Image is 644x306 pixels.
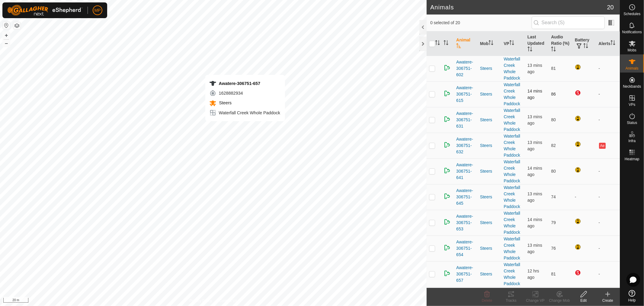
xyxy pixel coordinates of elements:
[219,298,237,304] a: Contact Us
[599,143,606,149] button: Ae
[504,211,520,235] a: Waterfall Creek Whole Paddock
[551,143,556,148] span: 82
[435,41,440,46] p-sorticon: Activate to sort
[456,136,475,155] span: Awatere-306751-632
[504,159,520,183] a: Waterfall Creek Whole Paddock
[596,81,620,107] td: -
[456,44,461,49] p-sorticon: Activate to sort
[3,40,10,47] button: –
[454,31,478,56] th: Animal
[444,270,451,277] img: returning on
[509,41,514,46] p-sorticon: Activate to sort
[430,20,532,26] span: 0 selected of 20
[622,30,642,34] span: Notifications
[456,59,475,78] span: Awatere-306751-602
[625,157,639,161] span: Heatmap
[527,243,542,254] span: 20 Aug 2025, 12:03 pm
[504,57,520,80] a: Waterfall Creek Whole Paddock
[572,184,596,210] td: -
[610,41,615,46] p-sorticon: Activate to sort
[190,298,212,304] a: Privacy Policy
[525,31,549,56] th: Last Updated
[456,110,475,129] span: Awatere-306751-631
[480,194,499,200] div: Steers
[551,47,556,52] p-sorticon: Activate to sort
[551,66,556,71] span: 81
[430,4,607,11] h2: Animals
[596,107,620,133] td: -
[551,194,556,199] span: 74
[444,116,451,123] img: returning on
[456,239,475,258] span: Awatere-306751-654
[527,114,542,125] span: 20 Aug 2025, 12:03 pm
[527,140,542,151] span: 20 Aug 2025, 12:03 pm
[456,85,475,104] span: Awatere-306751-615
[482,298,492,303] span: Delete
[7,5,83,16] img: Gallagher Logo
[444,244,451,251] img: returning on
[596,261,620,287] td: -
[209,109,280,116] div: Waterfall Creek Whole Paddock
[456,162,475,181] span: Awatere-306751-641
[444,141,451,148] img: returning on
[523,298,547,303] div: Change VP
[596,184,620,210] td: -
[551,92,556,96] span: 86
[504,185,520,209] a: Waterfall Creek Whole Paddock
[480,117,499,123] div: Steers
[13,22,21,29] button: Map Layers
[627,121,637,125] span: Status
[3,22,10,29] button: Reset Map
[532,16,605,29] input: Search (S)
[480,142,499,149] div: Steers
[480,271,499,277] div: Steers
[596,210,620,236] td: -
[628,48,636,52] span: Mobs
[480,91,499,97] div: Steers
[572,298,596,303] div: Edit
[209,80,280,87] div: Awatere-306751-657
[551,246,556,251] span: 76
[456,187,475,207] span: Awatere-306751-645
[527,166,542,177] span: 20 Aug 2025, 12:03 pm
[607,3,614,12] span: 20
[551,169,556,174] span: 80
[504,134,520,158] a: Waterfall Creek Whole Paddock
[499,298,523,303] div: Tracks
[444,90,451,97] img: returning on
[596,56,620,81] td: -
[504,82,520,106] a: Waterfall Creek Whole Paddock
[501,31,525,56] th: VP
[547,298,572,303] div: Change Mob
[551,220,556,225] span: 79
[456,213,475,232] span: Awatere-306751-653
[527,47,532,52] p-sorticon: Activate to sort
[527,217,542,228] span: 20 Aug 2025, 12:03 pm
[596,298,620,303] div: Create
[489,41,493,46] p-sorticon: Activate to sort
[209,90,280,97] div: 1628882934
[628,139,636,143] span: Infra
[620,288,644,304] a: Help
[596,236,620,261] td: -
[444,167,451,174] img: returning on
[444,193,451,200] img: returning on
[504,262,520,286] a: Waterfall Creek Whole Paddock
[527,89,542,100] span: 20 Aug 2025, 12:03 pm
[527,191,542,203] span: 20 Aug 2025, 12:03 pm
[527,63,542,74] span: 20 Aug 2025, 12:03 pm
[444,218,451,226] img: returning on
[504,236,520,260] a: Waterfall Creek Whole Paddock
[629,103,635,106] span: VPs
[480,245,499,252] div: Steers
[480,220,499,226] div: Steers
[623,12,640,16] span: Schedules
[583,44,588,49] p-sorticon: Activate to sort
[551,117,556,122] span: 80
[478,31,501,56] th: Mob
[572,31,596,56] th: Battery
[527,269,539,280] span: 19 Aug 2025, 11:58 pm
[480,65,499,72] div: Steers
[3,32,10,39] button: +
[504,108,520,132] a: Waterfall Creek Whole Paddock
